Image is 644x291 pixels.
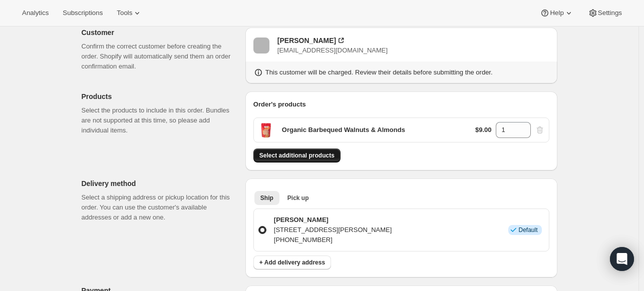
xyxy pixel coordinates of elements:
button: Settings [582,6,628,20]
p: Organic Barbequed Walnuts & Almonds [282,125,405,135]
span: Pick up [287,194,309,202]
span: Help [550,9,563,17]
button: Help [534,6,579,20]
p: Confirm the correct customer before creating the order. Shopify will automatically send them an o... [82,41,237,71]
span: Subscriptions [63,9,103,17]
div: [PERSON_NAME] [277,35,336,45]
p: [PERSON_NAME] [274,215,392,225]
span: Trevor Currie [253,37,269,53]
p: Customer [82,27,237,37]
div: Open Intercom Messenger [610,247,634,271]
button: Select additional products [253,148,341,162]
p: $9.00 [475,125,492,135]
span: + Add delivery address [259,258,325,266]
button: Subscriptions [57,6,109,20]
button: Tools [111,6,148,20]
span: Analytics [22,9,49,17]
button: Analytics [16,6,55,20]
span: [EMAIL_ADDRESS][DOMAIN_NAME] [277,46,388,54]
span: Order's products [253,100,306,108]
p: Products [82,91,237,101]
p: This customer will be charged. Review their details before submitting the order. [265,67,493,77]
span: Default [518,226,537,234]
p: Select a shipping address or pickup location for this order. You can use the customer's available... [82,192,237,222]
span: Select additional products [259,151,335,159]
span: Settings [598,9,622,17]
p: Delivery method [82,178,237,188]
p: Select the products to include in this order. Bundles are not supported at this time, so please a... [82,105,237,135]
span: Tools [117,9,132,17]
button: + Add delivery address [253,255,331,269]
span: Default Title [258,122,274,138]
p: [STREET_ADDRESS][PERSON_NAME] [274,225,392,235]
p: [PHONE_NUMBER] [274,235,392,245]
span: Ship [260,194,273,202]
